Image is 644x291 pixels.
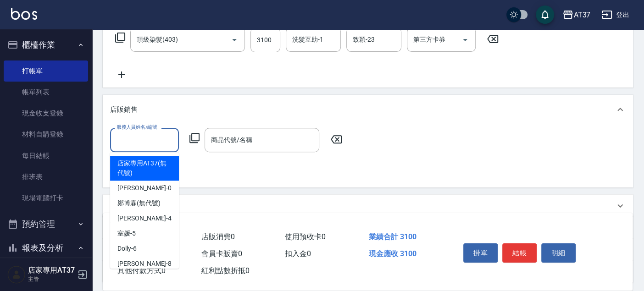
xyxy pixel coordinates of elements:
button: 報表及分析 [4,236,88,260]
span: 店販消費 0 [201,232,235,241]
span: Dolly -6 [117,244,137,253]
span: 室媛 -5 [117,229,136,238]
a: 材料自購登錄 [4,124,88,145]
button: 櫃檯作業 [4,33,88,57]
span: [PERSON_NAME] -4 [117,214,172,223]
a: 排班表 [4,166,88,187]
button: save [536,5,554,24]
span: 扣入金 0 [285,249,311,258]
span: 使用預收卡 0 [285,232,326,241]
span: 店家專用AT37 (無代號) [117,159,172,178]
div: 店販銷售 [103,95,633,124]
button: 結帳 [502,243,537,263]
button: AT37 [559,5,594,24]
button: Open [227,33,242,47]
a: 現金收支登錄 [4,103,88,124]
span: 鄭博霖 (無代號) [117,198,161,208]
button: Open [458,33,472,47]
h5: 店家專用AT37 [28,266,75,275]
button: 明細 [541,243,576,263]
a: 打帳單 [4,60,88,82]
button: 登出 [598,6,633,23]
a: 現場電腦打卡 [4,187,88,209]
img: Person [7,265,26,284]
span: 會員卡販賣 0 [201,249,242,258]
p: 店販銷售 [110,105,138,115]
span: 業績合計 3100 [369,232,416,241]
a: 每日結帳 [4,145,88,166]
span: [PERSON_NAME] -0 [117,183,172,193]
span: 紅利點數折抵 0 [201,266,250,275]
span: 其他付款方式 0 [117,266,166,275]
img: Logo [11,8,37,20]
label: 服務人員姓名/編號 [117,124,157,131]
div: AT37 [573,9,590,21]
span: [PERSON_NAME] -8 [117,259,172,269]
a: 帳單列表 [4,82,88,103]
span: 現金應收 3100 [369,249,416,258]
p: 主管 [28,275,75,283]
button: 預約管理 [4,212,88,236]
div: 預收卡販賣 [103,195,633,217]
button: 掛單 [463,243,498,263]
